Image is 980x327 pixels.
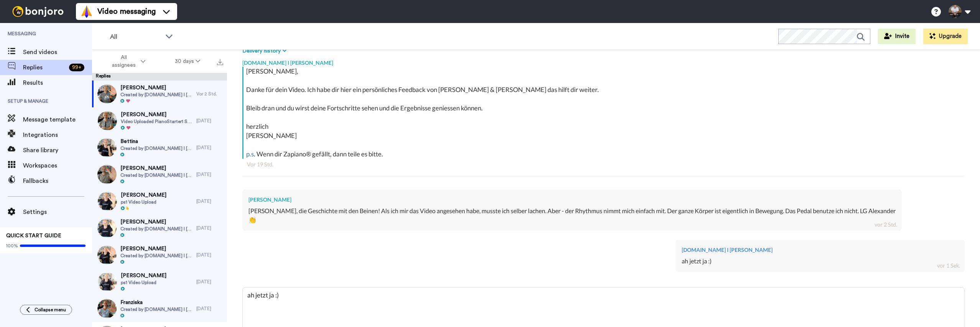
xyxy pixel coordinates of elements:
[97,165,117,184] img: efae74b4-f400-487b-ae84-1e138a2766a8-thumb.jpg
[121,279,166,286] span: ps1 Video Upload
[120,226,193,232] span: Created by [DOMAIN_NAME] I [PERSON_NAME]
[35,307,66,313] span: Collapse menu
[196,145,223,151] div: [DATE]
[92,295,227,322] a: FranziskaCreated by [DOMAIN_NAME] I [PERSON_NAME][DATE]
[875,221,897,228] div: vor 2 Std.
[23,115,92,124] span: Message template
[92,242,227,268] a: [PERSON_NAME]Created by [DOMAIN_NAME] I [PERSON_NAME][DATE]
[92,268,227,295] a: [PERSON_NAME]ps1 Video Upload[DATE]
[248,207,896,215] div: [PERSON_NAME], die Geschichte mit den Beinen! Als ich mir das Video angesehen habe, musste ich se...
[196,198,223,204] div: [DATE]
[120,84,193,92] span: [PERSON_NAME]
[97,6,156,17] span: Video messaging
[92,81,227,107] a: [PERSON_NAME]Created by [DOMAIN_NAME] I [PERSON_NAME]Vor 2 Std.
[120,92,193,98] span: Created by [DOMAIN_NAME] I [PERSON_NAME]
[23,176,92,186] span: Fallbacks
[248,196,896,204] div: [PERSON_NAME]
[9,6,67,17] img: bj-logo-header-white.svg
[120,218,193,226] span: [PERSON_NAME]
[97,138,117,157] img: 21493590-6e2d-4028-a311-5a6b373082ae-thumb.jpg
[69,64,84,71] div: 99 +
[196,118,223,124] div: [DATE]
[108,54,139,69] span: All assignees
[196,252,223,258] div: [DATE]
[121,272,166,279] span: [PERSON_NAME]
[246,67,963,159] div: [PERSON_NAME], Danke für dein Video. Ich habe dir hier ein persönliches Feedback von [PERSON_NAME...
[121,191,166,199] span: [PERSON_NAME]
[92,161,227,188] a: [PERSON_NAME]Created by [DOMAIN_NAME] I [PERSON_NAME][DATE]
[196,279,223,285] div: [DATE]
[246,150,254,158] a: p.s
[160,54,215,68] button: 30 days
[97,245,117,265] img: e95051df-ca00-4f49-bc98-b8b1a24fddfe-thumb.jpg
[98,272,117,291] img: 98391825-70a0-4394-bded-b2b765101e5f-thumb.jpg
[23,146,92,155] span: Share library
[23,78,92,87] span: Results
[121,199,166,205] span: ps1 Video Upload
[20,305,72,315] button: Collapse menu
[23,63,66,72] span: Replies
[121,111,192,118] span: [PERSON_NAME]
[23,130,92,140] span: Integrations
[196,91,223,97] div: Vor 2 Std.
[81,5,93,18] img: vm-color.svg
[217,59,223,65] img: export.svg
[23,48,92,57] span: Send videos
[97,219,117,238] img: 63ba663d-6ee7-49bd-ab28-59f1cc37aec0-thumb.jpg
[97,84,117,104] img: 653b396a-d43b-49b8-b1ed-60c361c3a7d9-thumb.jpg
[120,306,193,312] span: Created by [DOMAIN_NAME] I [PERSON_NAME]
[682,257,959,266] div: ah jetzt ja :)
[682,246,959,254] div: [DOMAIN_NAME] I [PERSON_NAME]
[242,55,965,67] div: [DOMAIN_NAME] I [PERSON_NAME]
[923,29,968,44] button: Upgrade
[98,192,117,211] img: 23b8878d-19a9-4768-9285-8c8a9c902a99-thumb.jpg
[6,243,18,249] span: 100%
[242,47,289,55] button: Delivery history
[120,245,193,253] span: [PERSON_NAME]
[94,51,160,72] button: All assignees
[878,29,916,44] button: Invite
[92,107,227,134] a: [PERSON_NAME]Video Uploaded PianoStarter1 Songs[DATE]
[215,56,225,67] button: Export all results that match these filters now.
[92,215,227,242] a: [PERSON_NAME]Created by [DOMAIN_NAME] I [PERSON_NAME][DATE]
[120,299,193,306] span: Franziska
[98,111,117,130] img: aedcb8a8-3247-492a-9824-e8502ad15a16-thumb.jpg
[23,161,92,170] span: Workspaces
[97,299,117,318] img: 91fba64c-b1e7-4ede-a60b-25b48883b06a-thumb.jpg
[248,215,896,224] div: 👏
[120,145,193,151] span: Created by [DOMAIN_NAME] I [PERSON_NAME]
[196,171,223,177] div: [DATE]
[92,73,227,81] div: Replies
[6,233,61,238] span: QUICK START GUIDE
[92,134,227,161] a: BettinaCreated by [DOMAIN_NAME] I [PERSON_NAME][DATE]
[121,118,192,125] span: Video Uploaded PianoStarter1 Songs
[196,225,223,231] div: [DATE]
[937,262,960,269] div: vor 1 Sek.
[120,172,193,178] span: Created by [DOMAIN_NAME] I [PERSON_NAME]
[247,161,960,168] div: Vor 19 Std.
[92,188,227,215] a: [PERSON_NAME]ps1 Video Upload[DATE]
[110,32,161,41] span: All
[196,306,223,312] div: [DATE]
[120,138,193,145] span: Bettina
[23,207,92,217] span: Settings
[120,253,193,259] span: Created by [DOMAIN_NAME] I [PERSON_NAME]
[120,164,193,172] span: [PERSON_NAME]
